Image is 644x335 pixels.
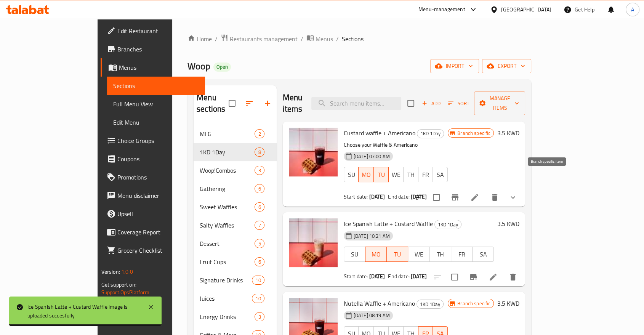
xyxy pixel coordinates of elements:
[472,247,494,262] button: SA
[316,34,333,43] span: Menus
[101,205,205,223] a: Upsell
[194,216,277,234] div: Salty Waffles7
[631,5,634,14] span: A
[347,169,356,180] span: SU
[436,169,445,180] span: SA
[504,268,522,286] button: delete
[117,246,199,255] span: Grocery Checklist
[200,184,255,193] span: Gathering
[194,198,277,216] div: Sweet Waffles6
[197,92,229,115] h2: Menu sections
[488,61,525,71] span: export
[101,241,205,260] a: Grocery Checklist
[451,247,473,262] button: FR
[497,218,519,229] h6: 3.5 KWD
[101,22,205,40] a: Edit Restaurant
[255,167,264,174] span: 3
[418,167,433,182] button: FR
[369,271,385,281] b: [DATE]
[101,223,205,241] a: Coverage Report
[347,249,362,260] span: SU
[482,59,531,73] button: export
[255,204,264,211] span: 6
[369,192,385,202] b: [DATE]
[434,220,461,229] div: 1KD 1Day
[119,63,199,72] span: Menus
[101,150,205,168] a: Coupons
[215,34,218,43] li: /
[255,185,264,192] span: 6
[101,186,205,205] a: Menu disclaimer
[448,99,469,108] span: Sort
[213,63,231,72] div: Open
[200,221,255,230] span: Salty Waffles
[113,99,199,109] span: Full Menu View
[283,92,303,115] h2: Menu items
[443,98,474,109] span: Sort items
[408,247,429,262] button: WE
[200,239,255,248] span: Dessert
[101,131,205,150] a: Choice Groups
[403,167,418,182] button: TH
[101,58,205,77] a: Menus
[454,300,493,307] span: Branch specific
[388,192,409,202] span: End date:
[255,202,264,212] div: items
[344,127,415,139] span: Custard waffle + Americano
[419,98,443,109] button: Add
[255,184,264,193] div: items
[200,276,252,285] span: Signature Drinks
[255,257,264,266] div: items
[194,271,277,289] div: Signature Drinks10
[454,249,469,260] span: FR
[200,294,252,303] span: Juices
[407,169,415,180] span: TH
[374,167,389,182] button: TU
[428,189,444,205] span: Select to update
[446,188,464,207] button: Branch-specific-item
[476,249,491,260] span: SA
[418,5,465,14] div: Menu-management
[344,271,368,281] span: Start date:
[474,91,525,115] button: Manage items
[411,271,427,281] b: [DATE]
[289,128,338,176] img: Custard waffle + Americano
[200,166,255,175] span: Woop!Combos
[200,202,255,212] span: Sweet Waffles
[436,61,473,71] span: import
[344,218,433,229] span: Ice Spanish Latte + Custard Waffle
[255,147,264,157] div: items
[194,289,277,308] div: Juices10
[252,295,264,302] span: 10
[27,303,140,320] div: Ice Spanish Latte + Custard Waffle image is uploaded succesfully
[417,129,444,138] span: 1KD 1Day
[194,125,277,143] div: MFG2
[403,95,419,111] span: Select section
[224,95,240,111] span: Select all sections
[497,128,519,138] h6: 3.5 KWD
[435,220,461,229] span: 1KD 1Day
[194,234,277,253] div: Dessert5
[117,228,199,237] span: Coverage Report
[255,130,264,138] span: 2
[200,147,255,157] span: 1KD 1Day
[480,94,519,113] span: Manage items
[252,277,264,284] span: 10
[194,253,277,271] div: Fruit Cups6
[301,34,303,43] li: /
[194,180,277,198] div: Gathering6
[388,271,409,281] span: End date:
[344,167,359,182] button: SU
[101,40,205,58] a: Branches
[344,140,448,150] p: Choose your Waffle & Americano
[117,209,199,218] span: Upsell
[497,298,519,309] h6: 3.5 KWD
[504,188,522,207] button: show more
[430,59,479,73] button: import
[485,188,504,207] button: delete
[255,221,264,230] div: items
[342,34,364,43] span: Sections
[117,154,199,163] span: Coupons
[200,257,255,266] span: Fruit Cups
